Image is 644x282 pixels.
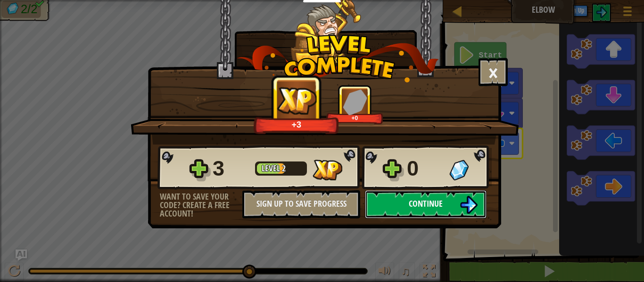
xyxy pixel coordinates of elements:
[460,196,478,214] img: Continue
[256,119,337,130] div: +3
[160,193,242,218] div: Want to save your code? Create a free account!
[479,58,508,86] button: ×
[407,153,444,184] div: 0
[237,35,439,82] img: level_complete.png
[409,198,443,209] span: Continue
[328,114,381,121] div: +0
[313,160,342,180] img: XP Gained
[343,89,367,115] img: Gems Gained
[242,190,360,218] button: Sign Up to Save Progress
[365,190,487,218] button: Continue
[262,162,282,174] span: Level
[213,153,249,184] div: 3
[274,84,320,116] img: XP Gained
[449,160,469,180] img: Gems Gained
[282,162,286,174] span: 2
